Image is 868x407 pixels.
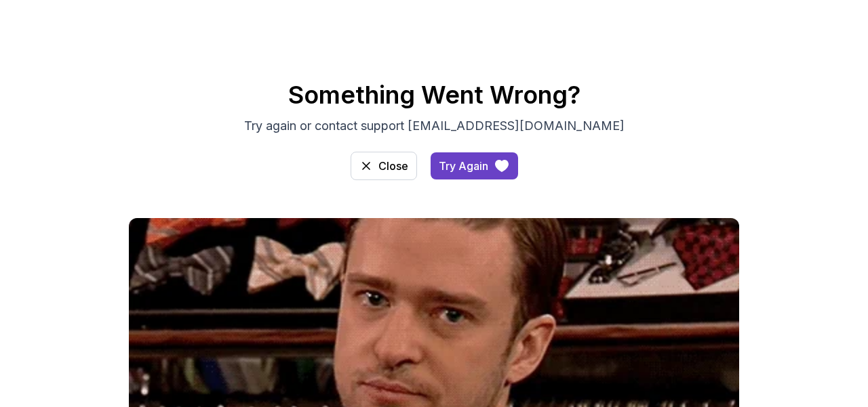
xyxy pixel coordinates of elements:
a: access-dashboard [351,152,417,180]
div: Try Again [439,158,488,174]
a: access-dashboard [431,152,518,179]
p: Try again or contact support [EMAIL_ADDRESS][DOMAIN_NAME] [206,116,662,135]
div: Close [378,158,408,174]
button: Close [351,152,417,180]
h2: Something Went Wrong? [7,81,861,108]
button: Try Again [431,152,518,179]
